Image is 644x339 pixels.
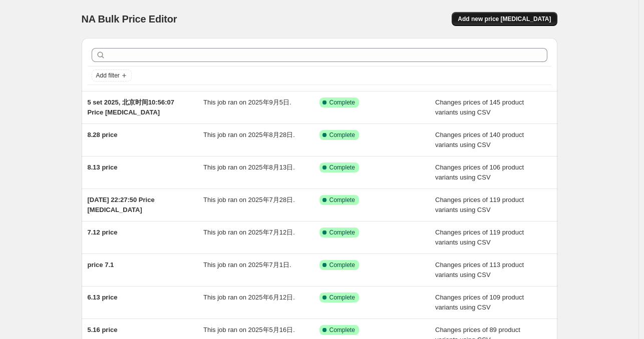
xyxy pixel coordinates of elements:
span: This job ran on 2025年5月16日. [203,326,295,333]
span: NA Bulk Price Editor [82,13,177,24]
span: Complete [330,326,355,334]
span: Complete [330,98,355,106]
span: Complete [330,228,355,236]
span: 5 set 2025, 北京时间10:56:07 Price [MEDICAL_DATA] [88,98,174,116]
span: 5.16 price [88,326,118,333]
span: Complete [330,131,355,139]
span: This job ran on 2025年9月5日. [203,98,291,106]
span: Changes prices of 119 product variants using CSV [435,228,524,246]
span: Changes prices of 106 product variants using CSV [435,163,524,181]
span: This job ran on 2025年7月12日. [203,228,295,236]
span: 7.12 price [88,228,118,236]
span: 8.13 price [88,163,118,171]
span: Changes prices of 140 product variants using CSV [435,131,524,148]
span: This job ran on 2025年7月28日. [203,196,295,203]
span: Add filter [96,71,120,79]
span: Add new price [MEDICAL_DATA] [458,15,551,23]
span: This job ran on 2025年8月28日. [203,131,295,138]
span: Changes prices of 113 product variants using CSV [435,261,524,278]
span: This job ran on 2025年7月1日. [203,261,291,268]
button: Add new price [MEDICAL_DATA] [452,12,557,26]
span: Complete [330,196,355,204]
span: Changes prices of 145 product variants using CSV [435,98,524,116]
span: Complete [330,163,355,171]
span: [DATE] 22:27:50 Price [MEDICAL_DATA] [88,196,155,213]
span: This job ran on 2025年8月13日. [203,163,295,171]
button: Add filter [92,69,132,81]
span: 8.28 price [88,131,118,138]
span: Complete [330,293,355,301]
span: price 7.1 [88,261,114,268]
span: Changes prices of 119 product variants using CSV [435,196,524,213]
span: Changes prices of 109 product variants using CSV [435,293,524,311]
span: 6.13 price [88,293,118,301]
span: This job ran on 2025年6月12日. [203,293,295,301]
span: Complete [330,261,355,269]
